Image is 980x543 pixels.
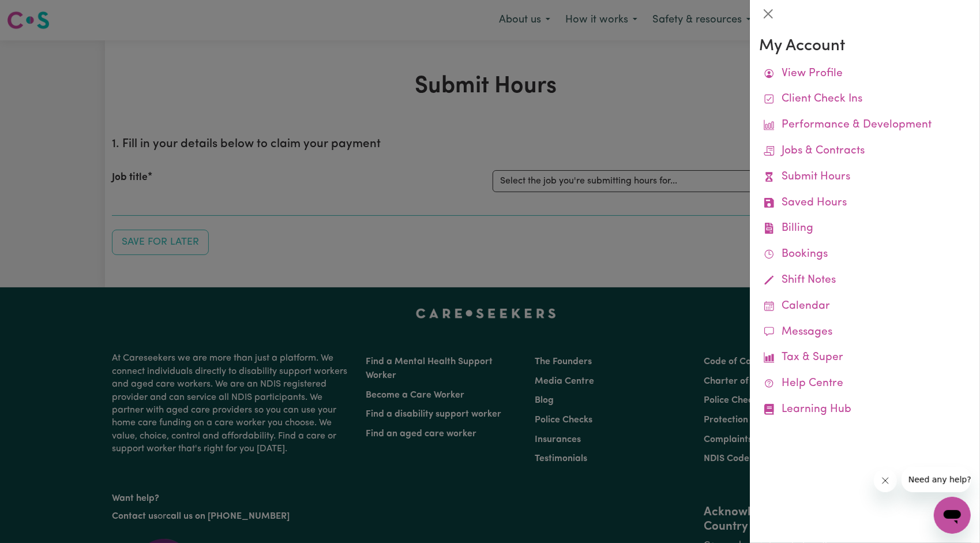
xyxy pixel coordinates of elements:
[759,37,971,57] h3: My Account
[759,190,971,216] a: Saved Hours
[759,164,971,190] a: Submit Hours
[759,138,971,164] a: Jobs & Contracts
[759,61,971,87] a: View Profile
[902,467,971,492] iframe: Message from company
[874,469,897,492] iframe: Close message
[759,113,971,138] a: Performance & Development
[759,268,971,294] a: Shift Notes
[759,242,971,268] a: Bookings
[759,294,971,320] a: Calendar
[759,345,971,371] a: Tax & Super
[759,87,971,113] a: Client Check Ins
[759,5,778,23] button: Close
[7,8,70,17] span: Need any help?
[759,397,971,423] a: Learning Hub
[934,497,971,534] iframe: Button to launch messaging window
[759,371,971,397] a: Help Centre
[759,320,971,346] a: Messages
[759,216,971,242] a: Billing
